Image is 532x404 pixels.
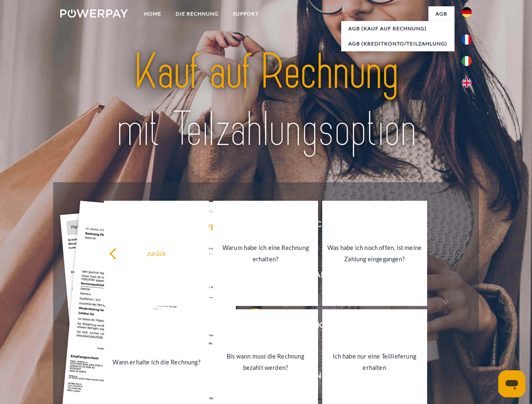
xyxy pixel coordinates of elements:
div: Bis wann muss die Rechnung bezahlt werden? [218,351,313,373]
a: AGB (Kreditkonto/Teilzahlung) [341,36,454,51]
div: Ich habe nur eine Teillieferung erhalten [327,351,422,373]
a: Home [137,6,168,21]
img: it [462,56,472,66]
iframe: Schaltfläche zum Öffnen des Messaging-Fensters [498,370,525,397]
div: zurück [109,247,204,259]
a: AGB (Kauf auf Rechnung) [341,21,454,36]
a: agb [428,6,454,21]
a: DIE RECHNUNG [168,6,226,21]
img: de [462,7,472,17]
img: fr [462,35,472,45]
img: en [462,78,472,88]
img: title-powerpay_de.svg [80,40,452,161]
a: SUPPORT [226,6,266,21]
div: Was habe ich noch offen, ist meine Zahlung eingegangen? [327,242,422,265]
div: Warum habe ich eine Rechnung erhalten? [218,242,313,265]
a: Was habe ich noch offen, ist meine Zahlung eingegangen? [322,201,427,306]
img: logo-powerpay-white.svg [60,9,128,18]
div: Wann erhalte ich die Rechnung? [109,356,204,367]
